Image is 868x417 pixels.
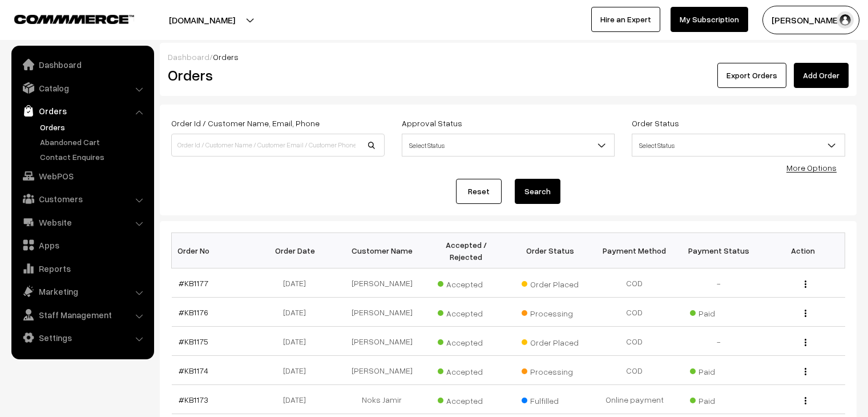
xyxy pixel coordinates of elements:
input: Order Id / Customer Name / Customer Email / Customer Phone [171,134,385,157]
a: Marketing [14,281,150,302]
td: [DATE] [256,298,340,327]
span: Accepted [438,304,495,319]
a: Catalog [14,78,150,98]
a: Orders [14,101,150,121]
label: Order Status [632,117,679,129]
th: Order No [172,233,256,268]
th: Order Date [256,233,340,268]
button: [DOMAIN_NAME] [129,6,275,34]
td: Online payment [592,385,677,414]
th: Payment Status [677,233,761,268]
div: / [168,51,849,63]
span: Orders [213,52,239,62]
td: [PERSON_NAME] [340,298,425,327]
label: Order Id / Customer Name, Email, Phone [171,117,320,129]
span: Accepted [438,334,495,348]
a: WebPOS [14,166,150,186]
td: [PERSON_NAME] [340,268,425,298]
a: Dashboard [168,52,209,62]
td: Noks Jamir [340,385,425,414]
td: - [677,327,761,356]
a: Apps [14,235,150,255]
img: COMMMERCE [14,15,134,23]
img: Menu [805,339,806,346]
td: COD [592,327,677,356]
td: COD [592,268,677,298]
a: Staff Management [14,304,150,325]
button: Export Orders [717,63,786,88]
span: Accepted [438,363,495,378]
span: Fulfilled [522,392,579,407]
span: Accepted [438,392,495,407]
span: Select Status [632,135,845,155]
span: Select Status [402,134,615,157]
span: Accepted [438,275,495,290]
a: #KB1176 [179,307,208,317]
span: Order Placed [522,275,579,290]
a: Website [14,212,150,232]
a: Dashboard [14,54,150,75]
a: Settings [14,327,150,348]
td: [PERSON_NAME] [340,327,425,356]
a: Hire an Expert [591,7,660,32]
span: Paid [690,304,747,319]
a: Add Order [794,63,849,88]
img: Menu [805,397,806,404]
th: Action [761,233,845,268]
a: Reset [456,179,502,204]
th: Payment Method [592,233,677,268]
span: Paid [690,392,747,407]
td: [DATE] [256,268,340,298]
a: Reports [14,258,150,279]
a: My Subscription [671,7,748,32]
a: #KB1175 [179,336,208,346]
td: - [677,268,761,298]
th: Customer Name [340,233,425,268]
img: Menu [805,310,806,317]
td: [PERSON_NAME] [340,356,425,385]
a: Contact Enquires [37,151,150,163]
label: Approval Status [402,117,462,129]
span: Select Status [402,135,615,155]
a: More Options [786,163,837,173]
span: Order Placed [522,334,579,348]
a: Customers [14,189,150,209]
button: [PERSON_NAME]… [762,6,859,34]
img: Menu [805,280,806,288]
span: Paid [690,363,747,378]
td: [DATE] [256,385,340,414]
a: #KB1173 [179,395,208,404]
th: Accepted / Rejected [424,233,508,268]
td: [DATE] [256,356,340,385]
a: Abandoned Cart [37,136,150,148]
span: Processing [522,304,579,319]
img: Menu [805,368,806,375]
img: user [837,11,854,29]
td: COD [592,356,677,385]
a: Orders [37,121,150,133]
span: Processing [522,363,579,378]
a: #KB1177 [179,278,208,288]
a: #KB1174 [179,366,208,375]
button: Search [515,179,560,204]
td: COD [592,298,677,327]
a: COMMMERCE [14,11,114,25]
th: Order Status [508,233,593,268]
td: [DATE] [256,327,340,356]
h2: Orders [168,66,383,84]
span: Select Status [632,134,845,157]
